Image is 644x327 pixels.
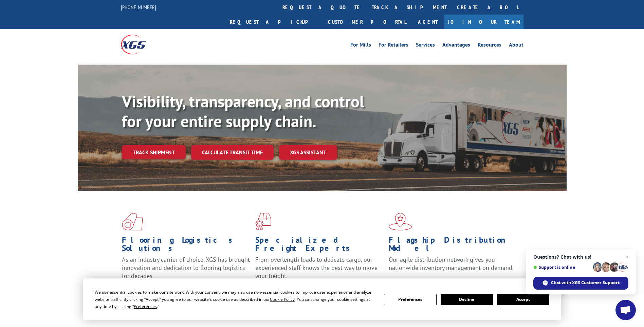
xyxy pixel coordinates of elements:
a: Request a pickup [225,15,323,29]
b: Visibility, transparency, and control for your entire supply chain. [122,91,364,132]
div: Open chat [615,300,636,320]
h1: Flagship Distribution Model [389,236,517,256]
a: For Mills [350,42,371,50]
a: Advantages [442,42,470,50]
div: Chat with XGS Customer Support [533,277,628,290]
a: Learn More > [389,278,473,286]
span: Support is online [533,265,590,270]
img: xgs-icon-total-supply-chain-intelligence-red [122,213,143,230]
span: As an industry carrier of choice, XGS has brought innovation and dedication to flooring logistics... [122,256,250,280]
span: Questions? Chat with us! [533,254,628,260]
button: Preferences [384,294,436,305]
h1: Flooring Logistics Solutions [122,236,250,256]
span: Chat with XGS Customer Support [551,280,620,286]
a: For Retailers [379,42,408,50]
a: Calculate transit time [191,145,274,160]
button: Accept [497,294,549,305]
a: Resources [478,42,501,50]
a: Join Our Team [444,15,523,29]
span: Close chat [623,253,631,261]
a: Track shipment [122,145,186,159]
span: Our agile distribution network gives you nationwide inventory management on demand. [389,256,514,272]
div: Cookie Consent Prompt [83,278,561,320]
img: xgs-icon-flagship-distribution-model-red [389,213,412,230]
a: Customer Portal [323,15,411,29]
h1: Specialized Freight Experts [255,236,384,256]
span: Cookie Policy [270,296,295,302]
span: Preferences [134,304,157,309]
a: About [509,42,523,50]
a: Agent [411,15,444,29]
img: xgs-icon-focused-on-flooring-red [255,213,271,230]
a: Services [416,42,435,50]
p: From overlength loads to delicate cargo, our experienced staff knows the best way to move your fr... [255,256,384,286]
a: [PHONE_NUMBER] [121,4,156,11]
button: Decline [441,294,493,305]
a: XGS ASSISTANT [279,145,337,160]
div: We use essential cookies to make our site work. With your consent, we may also use non-essential ... [95,289,376,310]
